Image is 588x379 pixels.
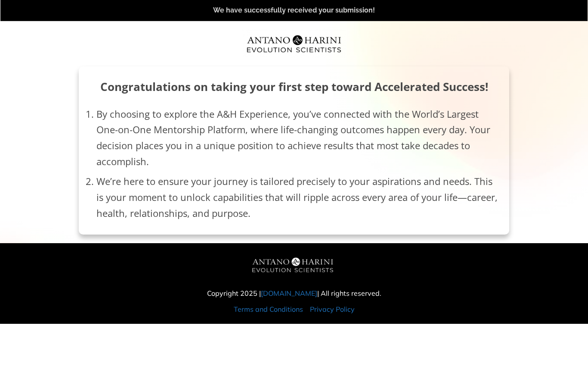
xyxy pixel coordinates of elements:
li: We’re here to ensure your journey is tailored precisely to your aspirations and needs. This is yo... [96,173,500,221]
a: Privacy Policy [310,305,355,313]
a: Terms and Conditions [234,305,303,313]
a: [DOMAIN_NAME] [261,289,317,298]
img: Evolution-Scientist (2) [242,30,346,58]
p: We have successfully received your submission! [9,5,579,16]
p: Copyright 2025 | | All rights reserved. [197,288,391,299]
img: A&H_Ev png [240,252,348,279]
li: By choosing to explore the A&H Experience, you’ve connected with the World’s Largest One-on-One M... [96,106,500,174]
strong: Congratulations on taking your first step toward Accelerated Success! [100,79,488,94]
